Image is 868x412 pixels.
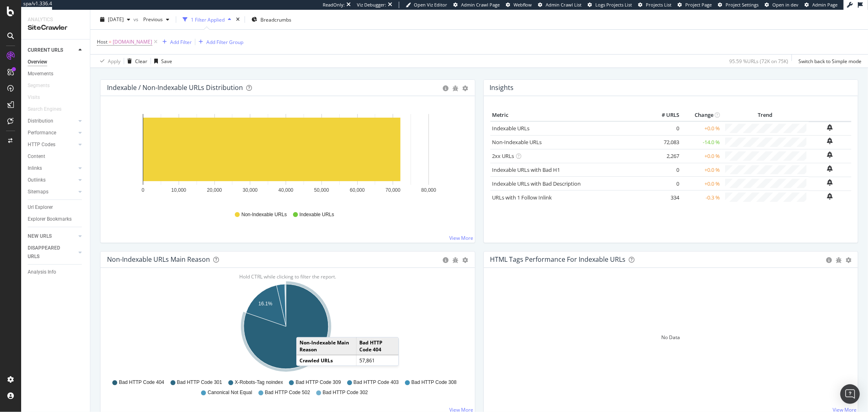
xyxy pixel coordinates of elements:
td: 72,083 [649,135,681,149]
a: Content [28,152,84,161]
div: Movements [28,70,53,78]
text: 0 [142,187,144,193]
div: Open Intercom Messenger [840,384,860,404]
a: Non-Indexable URLs [492,138,542,146]
h4: Insights [490,82,514,93]
td: +0.0 % [681,149,722,163]
td: 0 [649,177,681,191]
a: 2xx URLs [492,152,514,160]
span: Project Page [685,2,712,8]
span: Bad HTTP Code 502 [265,389,310,396]
a: Project Page [678,2,712,8]
a: Webflow [506,2,532,8]
span: Admin Page [812,2,837,8]
text: 70,000 [385,187,400,193]
div: bell-plus [827,179,833,186]
a: Project Settings [718,2,759,8]
button: Add Filter Group [195,37,243,47]
a: Distribution [28,117,76,125]
span: X-Robots-Tag noindex [235,379,283,386]
a: CURRENT URLS [28,46,76,55]
div: Inlinks [28,164,42,173]
text: 80,000 [421,187,436,193]
a: Indexable URLs with Bad H1 [492,166,560,173]
div: times [234,15,241,24]
div: gear [846,257,851,263]
button: Save [151,55,172,68]
div: Indexable / Non-Indexable URLs Distribution [107,83,243,92]
a: NEW URLS [28,232,76,241]
button: Switch back to Simple mode [795,55,861,68]
div: Explorer Bookmarks [28,215,72,224]
td: +0.0 % [681,121,722,135]
div: Segments [28,81,50,90]
text: 40,000 [278,187,293,193]
span: Non-Indexable URLs [241,211,286,218]
a: Open in dev [765,2,798,8]
div: Non-Indexable URLs Main Reason [107,255,210,263]
button: Apply [97,55,120,68]
div: Distribution [28,117,53,125]
span: 2025 Aug. 18th [108,16,124,23]
td: Crawled URLs [297,355,356,366]
span: Bad HTTP Code 309 [296,379,341,386]
a: Admin Crawl List [538,2,582,8]
span: Projects List [646,2,671,8]
a: Indexable URLs [492,125,530,132]
span: Project Settings [726,2,759,8]
div: 95.59 % URLs ( 72K on 75K ) [729,57,788,64]
div: bell-plus [827,151,833,158]
button: Clear [124,55,147,68]
div: circle-info [443,257,449,263]
span: Host [97,38,107,45]
a: Visits [28,93,48,102]
a: Admin Crawl Page [453,2,500,8]
span: Admin Crawl Page [461,2,500,8]
a: Performance [28,129,76,137]
td: 57,861 [356,355,398,366]
div: Content [28,152,45,161]
div: ReadOnly: [323,2,345,8]
div: circle-info [826,257,832,263]
td: -0.3 % [681,191,722,204]
div: HTML Tags Performance for Indexable URLs [490,255,626,263]
div: Add Filter [170,38,192,45]
td: 2,267 [649,149,681,163]
button: Previous [140,13,173,26]
div: Overview [28,58,47,66]
div: Visits [28,93,40,102]
div: Add Filter Group [206,38,243,45]
a: Inlinks [28,164,76,173]
button: Breadcrumbs [248,13,295,26]
td: 0 [649,121,681,135]
span: Bad HTTP Code 302 [323,389,368,396]
a: URLs with 1 Follow Inlink [492,194,552,201]
div: bell-plus [827,165,833,172]
td: 334 [649,191,681,204]
div: Analysis Info [28,268,56,276]
th: # URLS [649,109,681,121]
span: Open Viz Editor [414,2,447,8]
div: No Data [661,334,680,341]
a: Indexable URLs with Bad Description [492,180,581,187]
text: 60,000 [350,187,365,193]
a: Overview [28,58,84,66]
svg: A chart. [107,281,465,375]
td: Non-Indexable Main Reason [297,337,356,355]
a: Sitemaps [28,188,76,196]
span: Indexable URLs [300,211,334,218]
a: DISAPPEARED URLS [28,244,76,261]
a: HTTP Codes [28,140,76,149]
a: Projects List [638,2,671,8]
a: Search Engines [28,105,70,114]
span: Bad HTTP Code 404 [119,379,164,386]
div: A chart. [107,109,465,204]
div: bell-plus [827,124,833,131]
span: Logs Projects List [595,2,632,8]
div: gear [463,257,468,263]
span: Breadcrumbs [260,16,291,23]
a: Outlinks [28,176,76,184]
a: Logs Projects List [588,2,632,8]
th: Trend [722,109,809,121]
